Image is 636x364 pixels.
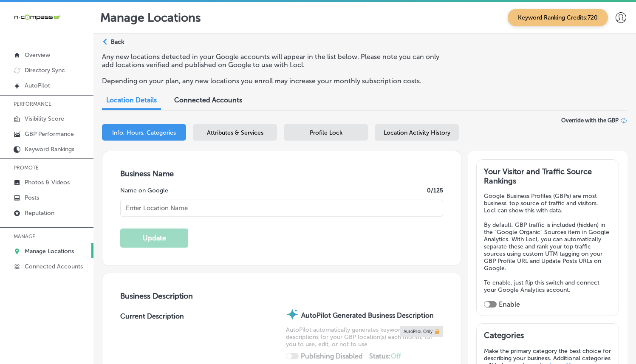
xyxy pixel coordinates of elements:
[561,117,619,124] span: Override with the GBP
[25,248,74,255] p: Manage Locations
[25,67,65,74] p: Directory Sync
[25,51,50,59] p: Overview
[484,330,611,343] h3: Categories
[120,169,443,178] h3: Business Name
[120,200,443,217] input: Enter Location Name
[286,308,299,321] img: autopilot-icon
[106,96,157,104] span: Location Details
[25,82,50,89] p: AutoPilot
[25,263,83,270] p: Connected Accounts
[102,77,444,85] p: Depending on your plan, any new locations you enroll may increase your monthly subscription costs.
[25,209,54,217] p: Reputation
[484,167,611,186] h3: Your Visitor and Traffic Source Rankings
[310,129,342,136] span: Profile Lock
[301,311,434,319] strong: AutoPilot Generated Business Description
[207,129,263,136] span: Attributes & Services
[484,192,611,214] p: Google Business Profiles (GBPs) are most business' top source of traffic and visitors. Locl can s...
[427,187,443,194] label: 0 /125
[112,129,176,136] span: Info, Hours, Categories
[100,11,201,25] p: Manage Locations
[25,179,70,186] p: Photos & Videos
[102,53,444,69] p: Any new locations detected in your Google accounts will appear in the list below. Please note you...
[120,291,443,301] h3: Business Description
[484,279,611,293] p: To enable, just flip this switch and connect your Google Analytics account.
[14,13,60,21] img: 660ab0bf-5cc7-4cb8-ba1c-48b5ae0f18e60NCTV_CLogo_TV_Black_-500x88.png
[508,9,608,26] span: Keyword Ranking Credits: 720
[25,130,74,138] p: GBP Performance
[25,194,39,201] p: Posts
[120,229,188,248] button: Update
[484,221,611,272] p: By default, GBP traffic is included (hidden) in the "Google Organic" Sources item in Google Analy...
[174,96,242,104] span: Connected Accounts
[111,38,124,45] p: Back
[120,187,168,194] label: Name on Google
[384,129,450,136] span: Location Activity History
[25,146,74,153] p: Keyword Rankings
[25,115,64,122] p: Visibility Score
[499,300,520,308] label: Enable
